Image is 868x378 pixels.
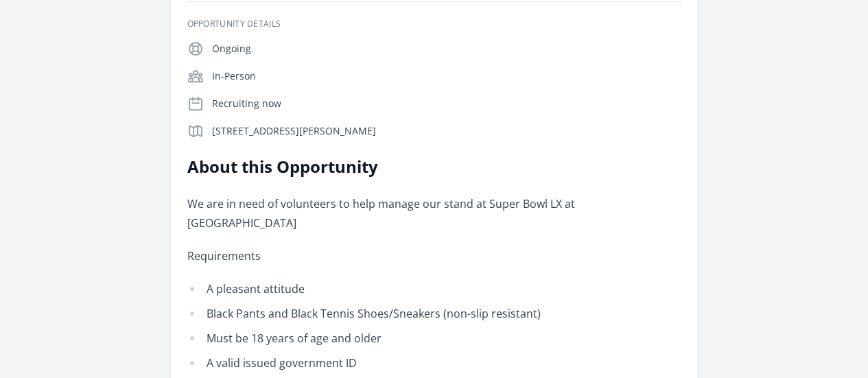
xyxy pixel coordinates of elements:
p: In-Person [212,69,681,83]
li: Black Pants and Black Tennis Shoes/Sneakers (non-slip resistant) [187,304,589,323]
p: We are in need of volunteers to help manage our stand at Super Bowl LX at [GEOGRAPHIC_DATA] [187,194,589,233]
h3: Opportunity Details [187,19,681,29]
p: Ongoing [212,42,681,56]
p: Requirements [187,246,589,265]
h2: About this Opportunity [187,156,589,178]
li: A pleasant attitude [187,279,589,298]
p: Recruiting now [212,97,681,110]
p: [STREET_ADDRESS][PERSON_NAME] [212,124,681,138]
li: A valid issued government ID [187,353,589,373]
li: Must be 18 years of age and older [187,329,589,348]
